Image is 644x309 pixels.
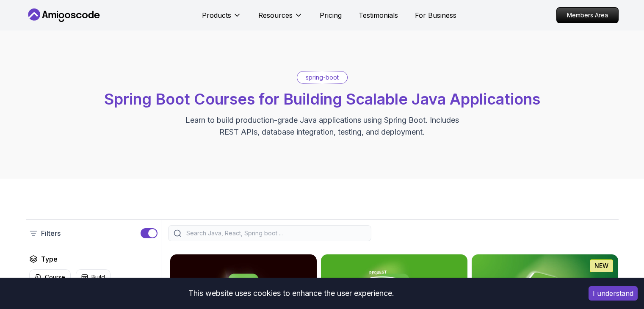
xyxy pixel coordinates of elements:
button: Resources [258,10,303,27]
p: spring-boot [306,73,339,82]
h2: Type [41,254,58,264]
p: Resources [258,10,293,20]
a: Pricing [320,10,342,20]
div: This website uses cookies to enhance the user experience. [6,284,576,303]
p: Products [202,10,231,20]
p: NEW [594,262,608,270]
p: Build [91,273,105,281]
p: Course [45,273,65,281]
p: Learn to build production-grade Java applications using Spring Boot. Includes REST APIs, database... [180,114,464,138]
a: Testimonials [359,10,398,20]
input: Search Java, React, Spring boot ... [185,229,366,237]
button: Products [202,10,241,27]
p: Filters [41,228,61,238]
span: Spring Boot Courses for Building Scalable Java Applications [104,90,540,108]
p: Members Area [557,8,618,23]
a: For Business [415,10,456,20]
a: Members Area [556,7,619,23]
button: Accept cookies [589,286,638,301]
button: Course [29,269,71,285]
button: Build [76,269,111,285]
